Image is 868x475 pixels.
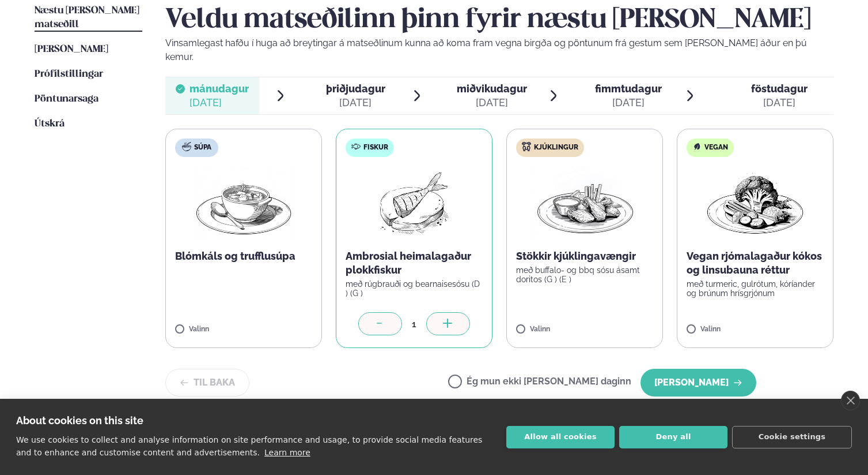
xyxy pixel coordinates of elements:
[402,317,426,331] div: 1
[35,43,108,57] a: [PERSON_NAME]
[165,369,249,397] button: Til baka
[619,426,727,448] button: Deny all
[687,249,824,277] p: Vegan rjómalagaður kókos og linsubauna réttur
[363,143,388,152] span: Fiskur
[457,83,527,95] span: miðvikudagur
[522,142,531,151] img: chicken.svg
[692,142,702,151] img: Vegan.svg
[165,4,833,36] h2: Veldu matseðilinn þinn fyrir næstu [PERSON_NAME]
[457,96,527,110] div: [DATE]
[751,96,808,110] div: [DATE]
[595,96,662,110] div: [DATE]
[35,94,98,104] span: Pöntunarsaga
[182,142,191,151] img: soup.svg
[35,69,103,79] span: Prófílstillingar
[732,426,852,448] button: Cookie settings
[640,369,756,397] button: [PERSON_NAME]
[35,44,108,54] span: [PERSON_NAME]
[351,142,361,151] img: fish.svg
[165,36,833,64] p: Vinsamlegast hafðu í huga að breytingar á matseðlinum kunna að koma fram vegna birgða og pöntunum...
[346,249,483,277] p: Ambrosial heimalagaður plokkfiskur
[377,166,451,240] img: fish.png
[534,166,635,240] img: Chicken-wings-legs.png
[35,68,103,81] a: Prófílstillingar
[516,265,653,284] p: með buffalo- og bbq sósu ásamt doritos (G ) (E )
[35,92,98,106] a: Pöntunarsaga
[35,6,139,29] span: Næstu [PERSON_NAME] matseðill
[687,279,824,298] p: með turmeric, gulrótum, kóríander og brúnum hrísgrjónum
[16,414,143,427] strong: About cookies on this site
[35,4,142,32] a: Næstu [PERSON_NAME] matseðill
[193,166,294,240] img: Soup.png
[326,83,385,95] span: þriðjudagur
[35,119,65,129] span: Útskrá
[326,96,385,110] div: [DATE]
[189,83,249,95] span: mánudagur
[704,166,806,240] img: Vegan.png
[595,83,662,95] span: fimmtudagur
[175,249,312,263] p: Blómkáls og trufflusúpa
[534,143,578,152] span: Kjúklingur
[264,448,310,457] a: Learn more
[194,143,211,152] span: Súpa
[751,83,808,95] span: föstudagur
[346,279,483,298] p: með rúgbrauði og bearnaisesósu (D ) (G )
[16,435,482,457] p: We use cookies to collect and analyse information on site performance and usage, to provide socia...
[189,96,249,110] div: [DATE]
[704,143,728,152] span: Vegan
[506,426,615,448] button: Allow all cookies
[841,391,860,410] a: close
[516,249,653,263] p: Stökkir kjúklingavængir
[35,117,65,131] a: Útskrá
